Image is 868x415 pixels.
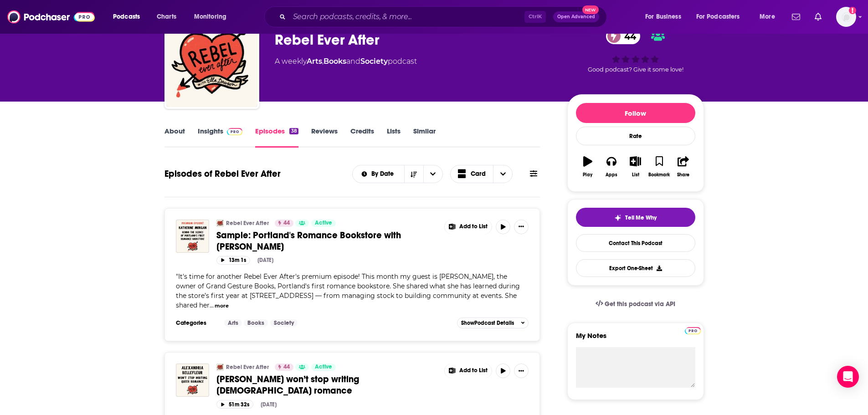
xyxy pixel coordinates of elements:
[315,363,332,372] span: Active
[371,171,397,177] span: By Date
[576,259,695,277] button: Export One-Sheet
[445,364,492,378] button: Show More Button
[404,165,423,183] button: Sort Direction
[632,172,639,178] div: List
[583,172,592,178] div: Play
[360,57,388,66] a: Society
[157,10,176,23] span: Charts
[445,220,492,234] button: Show More Button
[7,8,95,26] img: Podchaser - Follow, Share and Rate Podcasts
[226,220,269,227] a: Rebel Ever After
[166,16,257,107] img: Rebel Ever After
[647,150,671,183] button: Bookmark
[696,10,740,23] span: For Podcasters
[588,66,683,73] span: Good podcast? Give it some love!
[244,319,268,327] a: Books
[273,6,616,27] div: Search podcasts, credits, & more...
[289,10,524,24] input: Search podcasts, credits, & more...
[188,10,238,24] button: open menu
[283,219,290,228] span: 44
[671,150,695,183] button: Share
[216,220,224,227] img: Rebel Ever After
[350,127,374,148] a: Credits
[615,28,641,44] span: 44
[459,223,488,230] span: Add to List
[576,234,695,252] a: Contact This Podcast
[606,28,641,44] a: 44
[210,301,214,309] span: ...
[227,128,243,135] img: Podchaser Pro
[324,57,346,66] a: Books
[760,10,775,23] span: More
[275,220,293,227] a: 44
[553,11,599,22] button: Open AdvancedNew
[194,10,226,23] span: Monitoring
[836,7,856,27] img: User Profile
[311,220,336,227] a: Active
[352,165,443,183] h2: Choose List sort
[107,10,152,24] button: open menu
[471,171,486,177] span: Card
[216,256,250,265] button: 13m 1s
[176,364,209,397] img: Alexandria Bellefleur won’t stop writing queer romance
[315,219,332,228] span: Active
[176,220,209,253] img: Sample: Portland's Romance Bookstore with Katherine Morgan
[224,319,242,327] a: Arts
[576,208,695,227] button: tell me why sparkleTell Me Why
[216,230,438,252] a: Sample: Portland's Romance Bookstore with [PERSON_NAME]
[164,127,185,148] a: About
[459,367,488,374] span: Add to List
[255,127,298,148] a: Episodes38
[576,150,600,183] button: Play
[176,272,520,309] span: "
[322,57,324,66] span: ,
[198,127,243,148] a: InsightsPodchaser Pro
[413,127,436,148] a: Similar
[576,127,695,145] div: Rate
[387,127,401,148] a: Lists
[164,168,281,179] h1: Episodes of Rebel Ever After
[216,374,359,396] span: [PERSON_NAME] won’t stop writing [DEMOGRAPHIC_DATA] romance
[685,327,701,334] img: Podchaser Pro
[557,15,595,19] span: Open Advanced
[226,364,269,371] a: Rebel Ever After
[151,10,182,24] a: Charts
[216,364,224,371] img: Rebel Ever After
[275,56,417,67] div: A weekly podcast
[836,7,856,27] button: Show profile menu
[753,10,786,24] button: open menu
[690,10,753,24] button: open menu
[582,5,599,14] span: New
[176,272,520,309] span: It's time for another Rebel Ever After's premium episode! This month my guest is [PERSON_NAME], t...
[849,7,856,14] svg: Add a profile image
[461,320,514,326] span: Show Podcast Details
[836,7,856,27] span: Logged in as ei1745
[811,9,825,25] a: Show notifications dropdown
[588,293,683,315] a: Get this podcast via API
[215,302,229,310] button: more
[639,10,693,24] button: open menu
[311,127,338,148] a: Reviews
[514,220,529,234] button: Show More Button
[257,257,273,263] div: [DATE]
[605,300,675,308] span: Get this podcast via API
[216,230,401,252] span: Sample: Portland's Romance Bookstore with [PERSON_NAME]
[423,165,442,183] button: open menu
[685,326,701,334] a: Pro website
[837,366,859,388] div: Open Intercom Messenger
[307,57,322,66] a: Arts
[606,172,617,178] div: Apps
[788,9,804,25] a: Show notifications dropdown
[270,319,298,327] a: Society
[283,363,290,372] span: 44
[450,165,513,183] button: Choose View
[677,172,689,178] div: Share
[576,331,695,347] label: My Notes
